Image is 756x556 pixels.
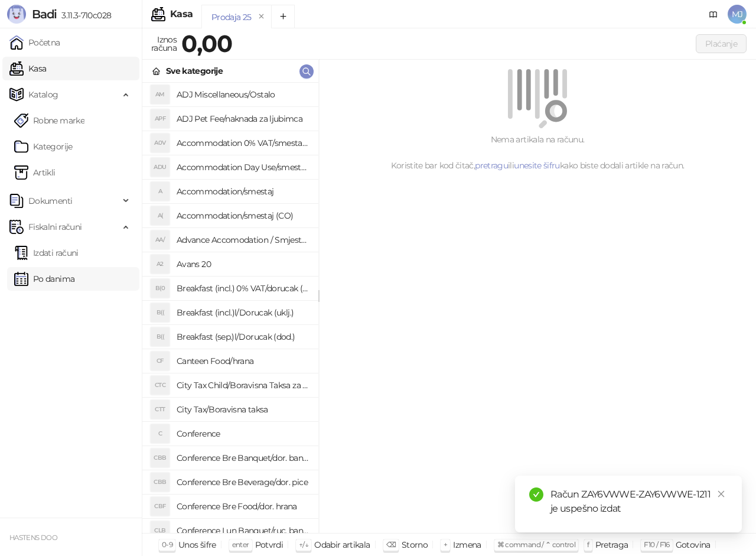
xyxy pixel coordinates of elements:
[14,109,84,132] a: Robne marke
[151,303,170,322] div: B((
[151,448,170,467] div: CBB
[9,57,46,80] a: Kasa
[14,241,79,265] a: Izdati računi
[7,5,26,24] img: Logo
[57,10,111,21] span: 3.11.3-710c028
[177,230,309,249] h4: Advance Accomodation / Smjestaj Avans
[14,267,74,291] a: Po danima
[728,5,747,24] span: MJ
[151,424,170,443] div: C
[151,497,170,516] div: CBF
[177,279,309,298] h4: Breakfast (incl.) 0% VAT/dorucak (uklj.) 0% PDV
[453,537,481,552] div: Izmena
[177,109,309,128] h4: ADJ Pet Fee/naknada za ljubimca
[529,487,543,502] span: check-circle
[178,537,216,552] div: Unos šifre
[177,376,309,395] h4: City Tax Child/Boravisna Taksa za decu
[149,32,179,56] div: Iznos računa
[177,134,309,152] h4: Accommodation 0% VAT/smestaj 0% PDV
[177,473,309,492] h4: Conference Bre Beverage/dor. pice
[177,352,309,370] h4: Canteen Food/hrana
[177,182,309,201] h4: Accommodation/smestaj
[271,5,295,28] button: Add tab
[151,400,170,419] div: CTT
[232,540,249,549] span: enter
[151,109,170,128] div: APF
[177,85,309,104] h4: ADJ Miscellaneous/Ostalo
[386,540,396,549] span: ⌫
[333,133,742,172] div: Nema artikala na računu. Koristite bar kod čitač, ili kako biste dodali artikle na račun.
[475,160,508,171] a: pretragu
[151,327,170,346] div: B((
[14,161,56,184] a: ArtikliArtikli
[177,303,309,322] h4: Breakfast (incl.)l/Dorucak (uklj.)
[211,11,252,24] div: Prodaja 25
[9,31,60,54] a: Početna
[177,255,309,274] h4: Avans 20
[595,537,628,552] div: Pretraga
[254,12,269,22] button: remove
[28,189,72,213] span: Dokumenti
[9,534,57,542] small: HASTENS DOO
[170,9,193,19] div: Kasa
[177,206,309,225] h4: Accommodation/smestaj (CO)
[550,487,728,516] div: Račun ZAY6VWWE-ZAY6VWWE-1211 je uspešno izdat
[151,376,170,395] div: CTC
[314,537,370,552] div: Odabir artikala
[717,490,725,498] span: close
[299,540,308,549] span: ↑/↓
[151,255,170,274] div: A2
[177,424,309,443] h4: Conference
[177,448,309,467] h4: Conference Bre Banquet/dor. banket
[151,230,170,249] div: AA/
[177,497,309,516] h4: Conference Bre Food/dor. hrana
[497,540,576,549] span: ⌘ command / ⌃ control
[151,158,170,177] div: ADU
[151,134,170,152] div: A0V
[151,206,170,225] div: A(
[402,537,428,552] div: Storno
[151,279,170,298] div: B(0
[255,537,283,552] div: Potvrdi
[177,158,309,177] h4: Accommodation Day Use/smestaj dnevni boravak
[644,540,669,549] span: F10 / F16
[151,521,170,540] div: CLB
[514,160,560,171] a: unesite šifru
[151,352,170,370] div: CF
[151,85,170,104] div: AM
[696,34,747,53] button: Plaćanje
[28,83,58,106] span: Katalog
[177,400,309,419] h4: City Tax/Boravisna taksa
[151,182,170,201] div: A
[14,135,73,158] a: Kategorije
[166,64,223,77] div: Sve kategorije
[177,521,309,540] h4: Conference Lun Banquet/ruc. banket
[676,537,711,552] div: Gotovina
[704,5,723,24] a: Dokumentacija
[162,540,172,549] span: 0-9
[715,487,728,500] a: Close
[32,7,57,21] span: Badi
[587,540,589,549] span: f
[28,215,82,239] span: Fiskalni računi
[444,540,447,549] span: +
[181,29,232,58] strong: 0,00
[142,83,318,533] div: grid
[177,327,309,346] h4: Breakfast (sep.)l/Dorucak (dod.)
[151,473,170,492] div: CBB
